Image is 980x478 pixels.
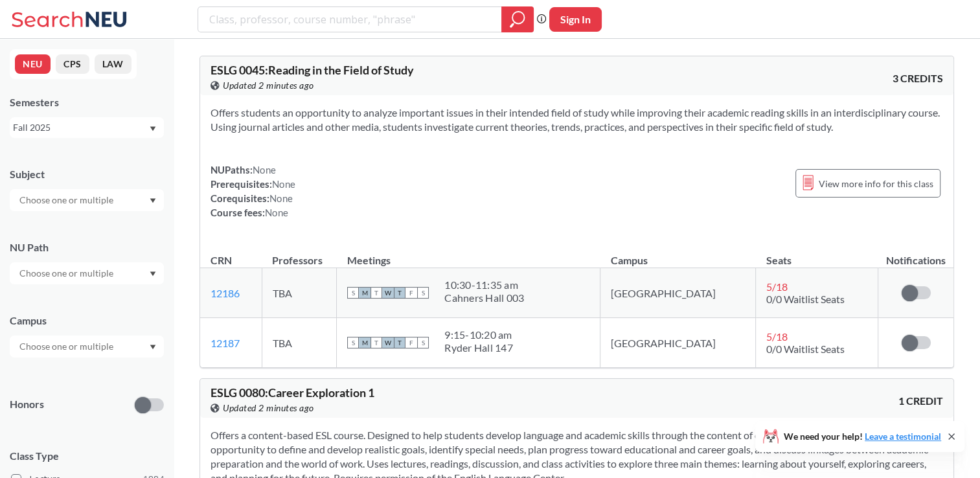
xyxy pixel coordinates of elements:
[549,7,602,32] button: Sign In
[444,341,513,354] div: Ryder Hall 147
[766,293,845,305] span: 0/0 Waitlist Seats
[394,337,405,348] span: T
[405,337,417,348] span: F
[262,240,337,268] th: Professors
[253,164,276,176] span: None
[10,117,164,138] div: Fall 2025Dropdown arrow
[211,163,295,220] div: NUPaths: Prerequisites: Corequisites: Course fees:
[370,337,382,348] span: T
[865,431,941,442] a: Leave a testimonial
[417,337,429,348] span: S
[510,10,525,28] svg: magnifying glass
[417,287,429,299] span: S
[347,287,359,299] span: S
[359,287,370,299] span: M
[337,240,600,268] th: Meetings
[10,167,164,181] div: Subject
[766,343,845,355] span: 0/0 Waitlist Seats
[444,328,513,341] div: 9:15 - 10:20 am
[600,240,756,268] th: Campus
[10,240,164,255] div: NU Path
[13,266,122,281] input: Choose one or multiple
[95,54,131,74] button: LAW
[15,54,51,74] button: NEU
[150,271,156,277] svg: Dropdown arrow
[208,8,492,30] input: Class, professor, course number, "phrase"
[405,287,417,299] span: F
[370,287,382,299] span: T
[600,268,756,318] td: [GEOGRAPHIC_DATA]
[878,240,953,268] th: Notifications
[223,401,314,415] span: Updated 2 minutes ago
[382,287,394,299] span: W
[10,189,164,211] div: Dropdown arrow
[600,318,756,368] td: [GEOGRAPHIC_DATA]
[13,339,122,354] input: Choose one or multiple
[150,198,156,203] svg: Dropdown arrow
[10,95,164,109] div: Semesters
[784,432,941,441] span: We need your help!
[211,63,414,77] span: ESLG 0045 : Reading in the Field of Study
[211,337,240,349] a: 12187
[359,337,370,348] span: M
[211,253,232,267] div: CRN
[898,394,943,408] span: 1 CREDIT
[10,336,164,358] div: Dropdown arrow
[10,313,164,328] div: Campus
[211,106,943,134] section: Offers students an opportunity to analyze important issues in their intended field of study while...
[10,262,164,284] div: Dropdown arrow
[382,337,394,348] span: W
[13,120,148,135] div: Fall 2025
[211,287,240,299] a: 12186
[10,449,164,463] span: Class Type
[10,397,44,412] p: Honors
[819,176,933,192] span: View more info for this class
[766,330,788,343] span: 5 / 18
[265,207,288,218] span: None
[444,291,524,304] div: Cahners Hall 003
[755,240,878,268] th: Seats
[223,78,314,93] span: Updated 2 minutes ago
[501,6,534,32] div: magnifying glass
[262,318,337,368] td: TBA
[150,126,156,131] svg: Dropdown arrow
[150,345,156,350] svg: Dropdown arrow
[56,54,89,74] button: CPS
[394,287,405,299] span: T
[893,71,943,85] span: 3 CREDITS
[13,192,122,208] input: Choose one or multiple
[766,280,788,293] span: 5 / 18
[272,178,295,190] span: None
[444,279,524,291] div: 10:30 - 11:35 am
[262,268,337,318] td: TBA
[211,385,374,400] span: ESLG 0080 : Career Exploration 1
[269,192,293,204] span: None
[347,337,359,348] span: S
